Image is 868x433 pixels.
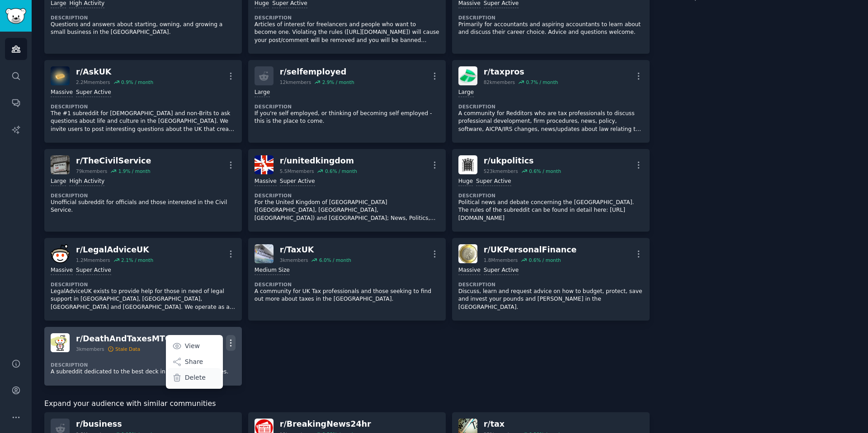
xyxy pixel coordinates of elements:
[458,244,477,263] img: UKPersonalFinance
[76,419,153,430] div: r/ business
[51,362,236,368] dt: Description
[484,266,519,275] div: Super Active
[280,177,315,186] div: Super Active
[452,60,650,143] a: taxprosr/taxpros82kmembers0.7% / monthLargeDescriptionA community for Redditors who are tax profe...
[51,155,70,174] img: TheCivilService
[255,110,439,126] p: If you're self employed, or thinking of becoming self employed - this is the place to come.
[322,79,354,85] div: 2.9 % / month
[458,192,643,199] dt: Description
[484,66,558,78] div: r/ taxpros
[458,281,643,288] dt: Description
[5,8,26,24] img: GummySearch logo
[255,288,439,303] p: A community for UK Tax professionals and those seeking to find out more about taxes in the [GEOGR...
[458,21,643,37] p: Primarily for accountants and aspiring accountants to learn about and discuss their career choice...
[255,155,274,174] img: unitedkingdom
[484,419,561,430] div: r/ tax
[76,155,151,167] div: r/ TheCivilService
[529,168,561,174] div: 0.6 % / month
[121,257,153,263] div: 2.1 % / month
[44,60,242,143] a: AskUKr/AskUK2.2Mmembers0.9% / monthMassiveSuper ActiveDescriptionThe #1 subreddit for [DEMOGRAPHI...
[44,149,242,232] a: TheCivilServicer/TheCivilService79kmembers1.9% / monthLargeHigh ActivityDescriptionUnofficial sub...
[248,149,446,232] a: unitedkingdomr/unitedkingdom5.5Mmembers0.6% / monthMassiveSuper ActiveDescriptionFor the United K...
[76,266,111,275] div: Super Active
[255,177,277,186] div: Massive
[526,79,558,85] div: 0.7 % / month
[458,288,643,312] p: Discuss, learn and request advice on how to budget, protect, save and invest your pounds and [PER...
[458,177,473,186] div: Huge
[76,333,171,345] div: r/ DeathAndTaxesMTG
[458,66,477,85] img: taxpros
[167,336,221,355] a: View
[255,199,439,223] p: For the United Kingdom of [GEOGRAPHIC_DATA] ([GEOGRAPHIC_DATA], [GEOGRAPHIC_DATA], [GEOGRAPHIC_DA...
[484,244,577,256] div: r/ UKPersonalFinance
[280,419,371,430] div: r/ BreakingNews24hr
[255,281,439,288] dt: Description
[76,257,110,263] div: 1.2M members
[51,14,236,21] dt: Description
[76,244,153,256] div: r/ LegalAdviceUK
[458,199,643,223] p: Political news and debate concerning the [GEOGRAPHIC_DATA]. The rules of the subreddit can be fou...
[51,281,236,288] dt: Description
[458,266,481,275] div: Massive
[76,346,104,352] div: 3k members
[280,66,354,78] div: r/ selfemployed
[185,341,200,351] p: View
[76,88,111,97] div: Super Active
[44,398,216,410] span: Expand your audience with similar communities
[76,66,153,78] div: r/ AskUK
[529,257,561,263] div: 0.6 % / month
[51,266,73,275] div: Massive
[118,168,151,174] div: 1.9 % / month
[325,168,357,174] div: 0.6 % / month
[51,88,73,97] div: Massive
[51,21,236,37] p: Questions and answers about starting, owning, and growing a small business in the [GEOGRAPHIC_DATA].
[280,257,308,263] div: 3k members
[44,327,242,386] a: DeathAndTaxesMTGr/DeathAndTaxesMTG3kmembersStale DataViewShareDeleteDescriptionA subreddit dedica...
[255,192,439,199] dt: Description
[280,79,311,85] div: 12k members
[280,168,314,174] div: 5.5M members
[452,149,650,232] a: ukpoliticsr/ukpolitics523kmembers0.6% / monthHugeSuper ActiveDescriptionPolitical news and debate...
[51,66,70,85] img: AskUK
[255,88,270,97] div: Large
[255,21,439,45] p: Articles of interest for freelancers and people who want to become one. Violating the rules ([URL...
[319,257,351,263] div: 6.0 % / month
[458,110,643,134] p: A community for Redditors who are tax professionals to discuss professional development, firm pro...
[185,357,203,367] p: Share
[69,177,104,186] div: High Activity
[248,238,446,321] a: TaxUKr/TaxUK3kmembers6.0% / monthMedium SizeDescriptionA community for UK Tax professionals and t...
[255,103,439,110] dt: Description
[458,88,474,97] div: Large
[248,60,446,143] a: r/selfemployed12kmembers2.9% / monthLargeDescriptionIf you're self employed, or thinking of becom...
[51,333,70,352] img: DeathAndTaxesMTG
[458,155,477,174] img: ukpolitics
[76,168,107,174] div: 79k members
[255,266,290,275] div: Medium Size
[51,288,236,312] p: LegalAdviceUK exists to provide help for those in need of legal support in [GEOGRAPHIC_DATA], [GE...
[255,14,439,21] dt: Description
[484,79,515,85] div: 82k members
[458,14,643,21] dt: Description
[484,257,518,263] div: 1.8M members
[44,238,242,321] a: LegalAdviceUKr/LegalAdviceUK1.2Mmembers2.1% / monthMassiveSuper ActiveDescriptionLegalAdviceUK ex...
[51,177,66,186] div: Large
[452,238,650,321] a: UKPersonalFinancer/UKPersonalFinance1.8Mmembers0.6% / monthMassiveSuper ActiveDescriptionDiscuss,...
[115,346,140,352] div: Stale Data
[458,103,643,110] dt: Description
[51,110,236,134] p: The #1 subreddit for [DEMOGRAPHIC_DATA] and non-Brits to ask questions about life and culture in ...
[255,244,274,263] img: TaxUK
[51,103,236,110] dt: Description
[280,155,357,167] div: r/ unitedkingdom
[280,244,351,256] div: r/ TaxUK
[76,79,110,85] div: 2.2M members
[121,79,153,85] div: 0.9 % / month
[51,368,236,376] p: A subreddit dedicated to the best deck in Magic, Death & Taxes.
[484,168,518,174] div: 523k members
[51,192,236,199] dt: Description
[51,244,70,263] img: LegalAdviceUK
[51,199,236,214] p: Unofficial subreddit for officials and those interested in the Civil Service.
[185,373,206,382] p: Delete
[476,177,511,186] div: Super Active
[484,155,561,167] div: r/ ukpolitics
